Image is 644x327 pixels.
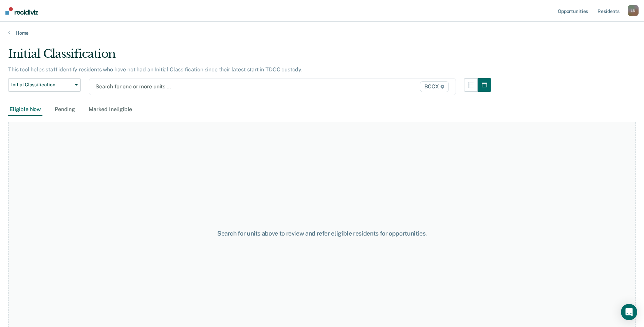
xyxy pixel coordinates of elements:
div: Marked Ineligible [87,103,133,116]
div: Initial Classification [8,47,491,66]
div: Open Intercom Messenger [621,304,637,320]
p: This tool helps staff identify residents who have not had an Initial Classification since their l... [8,66,302,73]
button: Initial Classification [8,78,81,92]
span: Initial Classification [11,82,72,88]
div: Pending [53,103,76,116]
div: L N [628,5,639,16]
div: Search for units above to review and refer eligible residents for opportunities. [165,230,479,237]
img: Recidiviz [5,7,38,15]
button: LN [628,5,639,16]
div: Eligible Now [8,103,42,116]
span: BCCX [420,81,449,92]
a: Home [8,30,636,36]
